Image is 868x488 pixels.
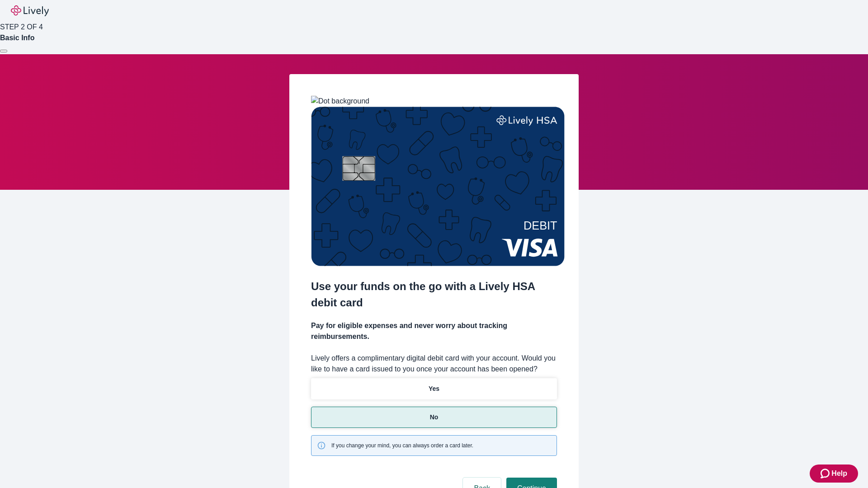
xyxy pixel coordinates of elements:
p: No [430,413,439,422]
span: If you change your mind, you can always order a card later. [331,441,473,450]
svg: Zendesk support icon [821,468,831,479]
p: Yes [429,384,439,394]
span: Help [831,468,847,479]
img: Lively [11,5,49,16]
h4: Pay for eligible expenses and never worry about tracking reimbursements. [311,320,557,342]
button: No [311,407,557,428]
button: Zendesk support iconHelp [810,465,858,483]
button: Yes [311,378,557,399]
img: Debit card [311,107,565,266]
img: Dot background [311,96,369,107]
label: Lively offers a complimentary digital debit card with your account. Would you like to have a card... [311,353,557,375]
h2: Use your funds on the go with a Lively HSA debit card [311,278,557,311]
